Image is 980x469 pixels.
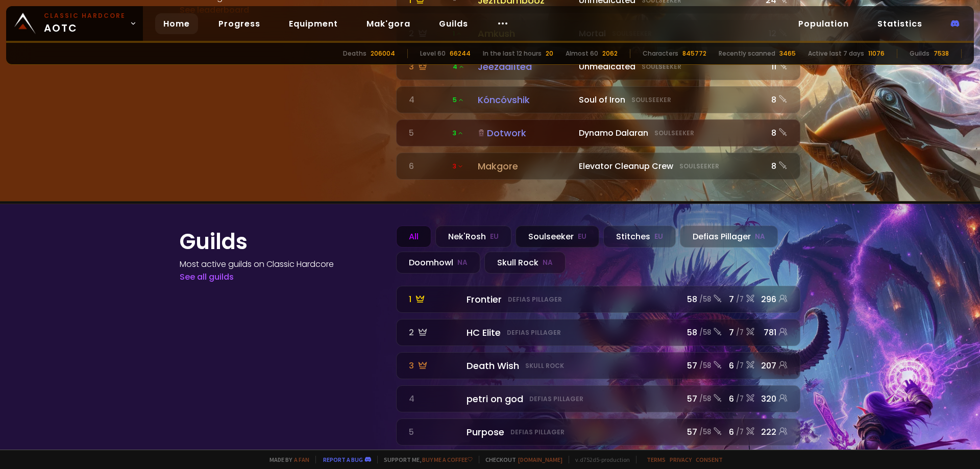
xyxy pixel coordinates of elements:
[453,162,463,171] span: 3
[263,456,309,463] span: Made by
[431,13,476,34] a: Guilds
[808,49,864,58] div: Active last 7 days
[422,456,473,463] a: Buy me a coffee
[680,226,778,248] div: Defias Pillager
[631,95,671,105] small: Soulseeker
[396,385,800,412] a: 4 petri on godDefias Pillager57 /586/7320
[696,456,723,463] a: Consent
[484,252,566,274] div: Skull Rock
[180,226,384,258] h1: Guilds
[396,53,800,80] a: 3 4JeezaaiítedUnmedicatedSoulseeker11
[602,49,618,58] div: 2062
[483,49,542,58] div: In the last 12 hours
[44,11,126,20] small: Classic Hardcore
[453,95,464,105] span: 5
[450,49,471,58] div: 66244
[719,49,775,58] div: Recently scanned
[761,93,788,106] div: 8
[377,456,473,463] span: Support me,
[396,418,800,446] a: 5 PurposeDefias Pillager57 /586/7222
[180,4,249,16] a: See leaderboard
[479,456,562,463] span: Checkout
[603,226,676,248] div: Stitches
[869,13,930,34] a: Statistics
[516,226,599,248] div: Soulseeker
[654,129,694,138] small: Soulseeker
[647,456,666,463] a: Terms
[478,159,573,173] div: Makgore
[642,62,681,71] small: Soulseeker
[210,13,268,34] a: Progress
[679,162,719,171] small: Soulseeker
[790,13,857,34] a: Population
[566,49,598,58] div: Almost 60
[343,49,366,58] div: Deaths
[755,232,765,242] small: NA
[543,258,553,268] small: NA
[490,232,499,242] small: EU
[44,11,126,36] span: AOTC
[371,49,395,58] div: 206004
[910,49,929,58] div: Guilds
[396,352,800,379] a: 3 Death WishSkull Rock57 /586/7207
[435,226,511,248] div: Nek'Rosh
[579,127,755,139] div: Dynamo Dalaran
[518,456,562,463] a: [DOMAIN_NAME]
[396,119,800,146] a: 5 3DotworkDynamo DalaranSoulseeker8
[670,456,692,463] a: Privacy
[396,252,480,274] div: Doomhowl
[396,153,800,180] a: 6 3 MakgoreElevator Cleanup CrewSoulseeker8
[654,232,663,242] small: EU
[569,456,630,463] span: v. d752d5 - production
[453,129,463,138] span: 3
[868,49,885,58] div: 11076
[396,86,800,113] a: 4 5KóncóvshikSoul of IronSoulseeker8
[453,62,464,71] span: 4
[6,6,143,41] a: Classic HardcoreAOTC
[478,93,573,107] div: Kóncóvshik
[478,126,573,140] div: Dotwork
[579,160,755,172] div: Elevator Cleanup Crew
[420,49,446,58] div: Level 60
[396,286,800,313] a: 1 FrontierDefias Pillager58 /587/7296
[779,49,796,58] div: 3465
[761,160,788,172] div: 8
[180,271,234,283] a: See all guilds
[478,60,573,73] div: Jeezaaiíted
[457,258,468,268] small: NA
[682,49,706,58] div: 845772
[323,456,363,463] a: Report a bug
[546,49,553,58] div: 20
[934,49,949,58] div: 7538
[761,60,788,73] div: 11
[579,60,755,73] div: Unmedicated
[396,226,431,248] div: All
[409,60,447,73] div: 3
[294,456,309,463] a: a fan
[579,93,755,106] div: Soul of Iron
[155,13,198,34] a: Home
[358,13,419,34] a: Mak'gora
[409,93,447,106] div: 4
[409,127,447,139] div: 5
[180,258,384,270] h4: Most active guilds on Classic Hardcore
[643,49,678,58] div: Characters
[578,232,586,242] small: EU
[409,160,447,172] div: 6
[281,13,346,34] a: Equipment
[396,319,800,346] a: 2 HC EliteDefias Pillager58 /587/7781
[761,127,788,139] div: 8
